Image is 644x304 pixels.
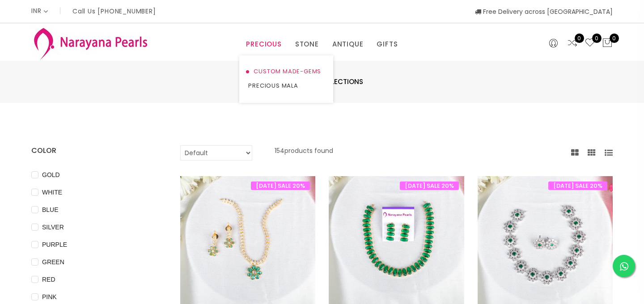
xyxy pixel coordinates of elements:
[332,38,364,51] a: ANTIQUE
[248,79,324,93] a: PRECIOUS MALA
[377,38,398,51] a: GIFTS
[275,145,333,160] p: 154 products found
[317,76,363,87] span: Collections
[575,34,584,43] span: 0
[592,34,602,43] span: 0
[585,38,595,49] a: 0
[31,145,153,156] h4: COLOR
[400,182,459,190] span: [DATE] SALE 20%
[246,38,281,51] a: PRECIOUS
[602,38,613,49] button: 0
[38,187,66,197] span: WHITE
[38,257,68,267] span: GREEN
[567,38,578,49] a: 0
[38,170,64,180] span: GOLD
[295,38,319,51] a: STONE
[38,222,68,232] span: SILVER
[38,205,62,215] span: BLUE
[248,64,324,79] a: CUSTOM MADE-GEMS
[38,274,59,284] span: RED
[548,182,607,190] span: [DATE] SALE 20%
[475,7,613,16] span: Free Delivery across [GEOGRAPHIC_DATA]
[251,182,310,190] span: [DATE] SALE 20%
[610,34,619,43] span: 0
[72,8,156,14] p: Call Us [PHONE_NUMBER]
[38,240,71,249] span: PURPLE
[38,292,60,302] span: PINK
